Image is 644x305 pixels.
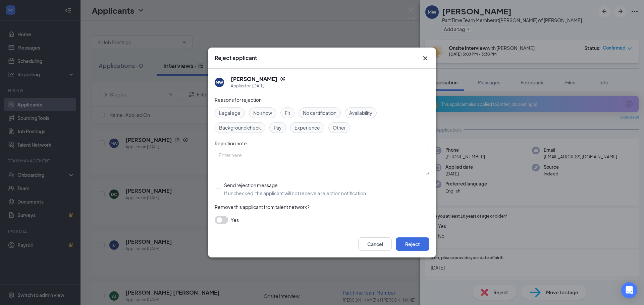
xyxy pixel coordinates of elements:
[280,76,285,82] svg: Reapply
[215,204,310,210] span: Remove this applicant from talent network?
[219,109,240,117] span: Legal age
[231,75,277,83] h5: [PERSON_NAME]
[294,124,320,131] span: Experience
[421,54,429,62] svg: Cross
[216,80,223,85] div: MW
[215,140,247,146] span: Rejection note
[621,282,637,298] div: Open Intercom Messenger
[215,54,257,62] h3: Reject applicant
[333,124,346,131] span: Other
[303,109,336,117] span: No certification
[215,97,262,103] span: Reasons for rejection
[231,216,239,224] span: Yes
[231,83,285,89] div: Applied on [DATE]
[421,54,429,62] button: Close
[219,124,261,131] span: Background check
[253,109,272,117] span: No show
[349,109,372,117] span: Availability
[358,237,392,251] button: Cancel
[285,109,290,117] span: Fit
[274,124,282,131] span: Pay
[396,237,429,251] button: Reject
